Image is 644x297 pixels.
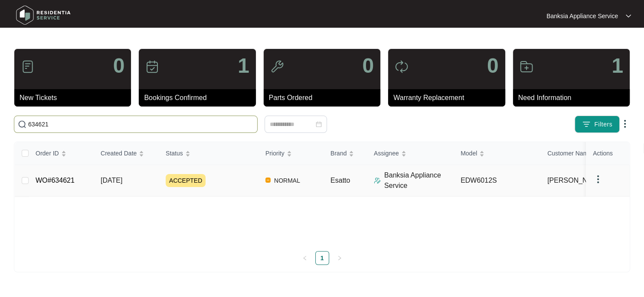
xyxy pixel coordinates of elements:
[298,251,312,265] button: left
[520,60,533,74] img: icon
[384,170,454,191] p: Banksia Appliance Service
[145,60,159,74] img: icon
[461,148,477,158] span: Model
[269,93,380,103] p: Parts Ordered
[21,60,35,74] img: icon
[36,177,75,184] a: WO#634621
[94,142,159,165] th: Created Date
[265,148,284,158] span: Priority
[315,251,329,265] li: 1
[454,165,540,197] td: EDW6012S
[594,120,612,129] span: Filters
[238,55,249,76] p: 1
[333,251,347,265] li: Next Page
[270,60,284,74] img: icon
[620,119,630,129] img: dropdown arrow
[330,177,350,184] span: Esatto
[258,142,324,165] th: Priority
[582,120,591,129] img: filter icon
[316,252,329,265] a: 1
[20,93,131,103] p: New Tickets
[540,142,627,165] th: Customer Name
[159,142,258,165] th: Status
[547,148,592,158] span: Customer Name
[547,175,605,186] span: [PERSON_NAME]
[29,142,94,165] th: Order ID
[611,55,623,76] p: 1
[13,2,74,28] img: residentia service logo
[487,55,499,76] p: 0
[395,60,409,74] img: icon
[166,174,206,187] span: ACCEPTED
[374,148,399,158] span: Assignee
[626,14,631,18] img: dropdown arrow
[271,175,304,186] span: NORMAL
[593,174,603,184] img: dropdown arrow
[101,148,137,158] span: Created Date
[393,93,505,103] p: Warranty Replacement
[333,251,347,265] button: right
[166,148,183,158] span: Status
[36,148,59,158] span: Order ID
[324,142,367,165] th: Brand
[330,148,347,158] span: Brand
[337,255,342,261] span: right
[367,142,454,165] th: Assignee
[518,93,630,103] p: Need Information
[144,93,255,103] p: Bookings Confirmed
[374,177,381,184] img: Assigner Icon
[575,116,620,133] button: filter iconFilters
[362,55,374,76] p: 0
[302,255,307,261] span: left
[546,12,618,20] p: Banksia Appliance Service
[586,142,629,165] th: Actions
[265,178,271,183] img: Vercel Logo
[101,177,122,184] span: [DATE]
[454,142,540,165] th: Model
[18,120,26,129] img: search-icon
[28,119,254,129] input: Search by Order Id, Assignee Name, Customer Name, Brand and Model
[298,251,312,265] li: Previous Page
[113,55,125,76] p: 0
